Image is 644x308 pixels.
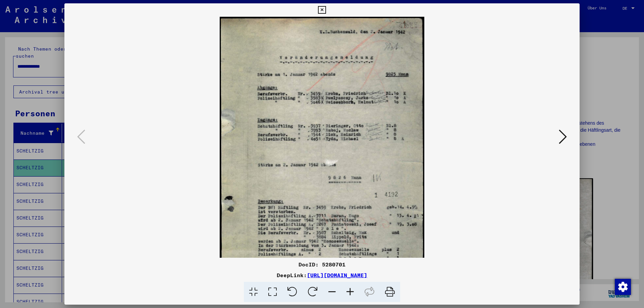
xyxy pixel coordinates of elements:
[615,279,631,295] img: Zustimmung ändern
[64,271,580,279] div: DeepLink:
[220,17,425,308] img: 001.jpg
[307,272,367,279] a: [URL][DOMAIN_NAME]
[64,260,580,268] div: DocID: 5280701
